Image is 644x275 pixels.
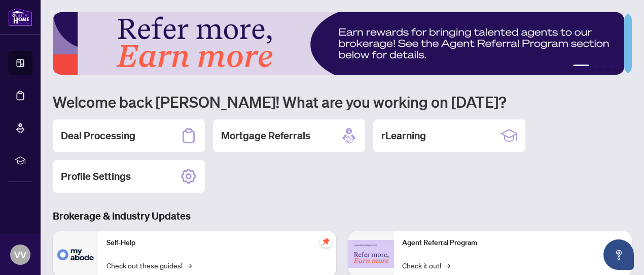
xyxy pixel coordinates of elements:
h1: Welcome back [PERSON_NAME]! What are you working on [DATE]? [53,92,632,111]
h3: Brokerage & Industry Updates [53,209,632,223]
a: Check out these guides!→ [106,260,192,271]
button: 4 [610,65,614,69]
button: 3 [601,65,605,69]
button: 1 [573,65,589,69]
img: Agent Referral Program [348,240,394,268]
h2: Mortgage Referrals [221,129,310,143]
span: VV [14,248,26,262]
span: → [187,260,192,271]
img: Slide 0 [53,12,624,75]
span: pushpin [320,235,332,248]
h2: Deal Processing [61,129,135,143]
a: Check it out!→ [402,260,450,271]
button: 2 [593,65,597,69]
img: logo [8,8,32,26]
h2: Profile Settings [61,169,131,184]
p: Self-Help [106,237,328,249]
span: → [445,260,450,271]
h2: rLearning [381,129,426,143]
button: 5 [618,65,622,69]
p: Agent Referral Program [402,237,624,249]
button: Open asap [603,239,634,270]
